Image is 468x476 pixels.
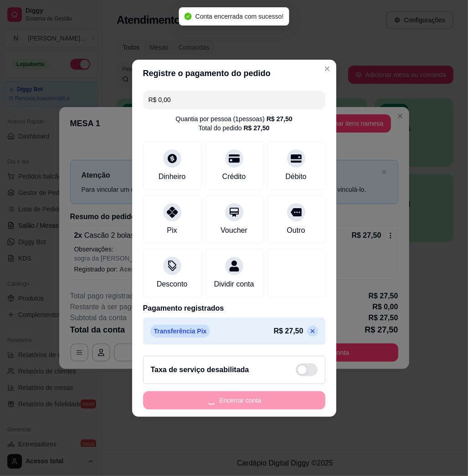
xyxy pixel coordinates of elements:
[320,61,334,76] button: Close
[199,123,270,133] div: Total do pedido
[285,171,306,182] div: Débito
[175,114,292,123] div: Quantia por pessoa ( 1 pessoas)
[151,364,249,375] h2: Taxa de serviço desabilitada
[157,279,188,290] div: Desconto
[287,225,305,236] div: Outro
[214,279,254,290] div: Dividir conta
[150,325,211,338] p: Transferência Pix
[267,114,293,123] div: R$ 27,50
[244,123,270,133] div: R$ 27,50
[274,326,303,337] p: R$ 27,50
[159,171,186,182] div: Dinheiro
[132,60,336,87] header: Registre o pagamento do pedido
[167,225,177,236] div: Pix
[222,171,246,182] div: Crédito
[195,13,284,20] span: Conta encerrada com sucesso!
[149,91,320,109] input: Ex.: hambúrguer de cordeiro
[143,303,325,314] p: Pagamento registrados
[185,13,192,20] span: check-circle
[221,225,247,236] div: Voucher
